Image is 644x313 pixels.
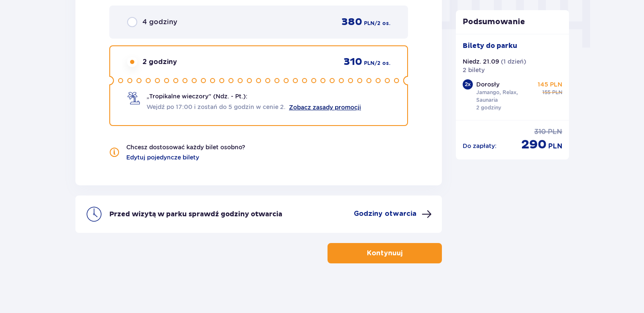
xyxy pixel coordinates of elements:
[538,80,562,89] p: 145 PLN
[521,137,547,153] p: 290
[289,104,361,111] a: Zobacz zasady promocji
[126,153,199,162] a: Edytuj pojedyncze bilety
[456,17,569,27] p: Podsumowanie
[548,142,562,151] p: PLN
[476,80,500,89] p: Dorosły
[476,89,535,104] p: Jamango, Relax, Saunaria
[552,89,562,96] p: PLN
[534,127,546,137] p: 310
[364,20,375,27] p: PLN
[463,142,497,150] p: Do zapłaty :
[463,79,473,89] div: 2 x
[354,209,432,219] button: Godziny otwarcia
[86,206,103,223] img: clock icon
[354,209,416,218] p: Godziny otwarcia
[463,41,517,50] p: Bilety do parku
[341,16,362,28] p: 380
[548,127,562,137] p: PLN
[375,59,390,67] p: / 2 os.
[147,92,247,101] p: „Tropikalne wieczory" (Ndz. - Pt.):
[463,66,485,74] p: 2 bilety
[476,104,501,112] p: 2 godziny
[142,57,177,67] p: 2 godziny
[109,210,282,219] p: Przed wizytą w parku sprawdź godziny otwarcia
[364,59,375,67] p: PLN
[147,103,286,111] span: Wejdź po 17:00 i zostań do 5 godzin w cenie 2.
[142,17,177,27] p: 4 godziny
[367,249,402,258] p: Kontynuuj
[328,243,442,263] button: Kontynuuj
[463,57,499,66] p: Niedz. 21.09
[501,57,526,66] p: ( 1 dzień )
[542,89,550,96] p: 155
[344,56,362,68] p: 310
[375,20,390,27] p: / 2 os.
[126,143,245,151] p: Chcesz dostosować każdy bilet osobno?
